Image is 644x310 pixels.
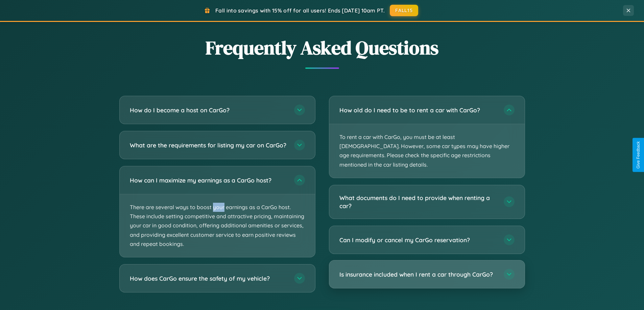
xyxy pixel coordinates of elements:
h3: Can I modify or cancel my CarGo reservation? [339,236,497,244]
h3: How do I become a host on CarGo? [130,106,287,114]
div: Give Feedback [636,141,641,169]
h3: What are the requirements for listing my car on CarGo? [130,141,287,149]
h3: How old do I need to be to rent a car with CarGo? [339,106,497,114]
span: Fall into savings with 15% off for all users! Ends [DATE] 10am PT. [215,7,385,14]
h3: How does CarGo ensure the safety of my vehicle? [130,274,287,283]
h3: What documents do I need to provide when renting a car? [339,194,497,210]
h2: Frequently Asked Questions [119,35,525,61]
p: To rent a car with CarGo, you must be at least [DEMOGRAPHIC_DATA]. However, some car types may ha... [329,124,525,178]
h3: Is insurance included when I rent a car through CarGo? [339,270,497,279]
h3: How can I maximize my earnings as a CarGo host? [130,176,287,185]
p: There are several ways to boost your earnings as a CarGo host. These include setting competitive ... [120,194,315,257]
button: FALL15 [390,5,418,16]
